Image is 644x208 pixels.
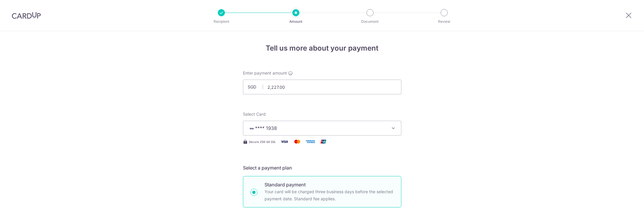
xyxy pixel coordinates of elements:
p: Amount [274,19,318,25]
img: Mastercard [291,138,303,145]
span: translation missing: en.payables.payment_networks.credit_card.summary.labels.select_card [243,112,266,117]
span: SGD [248,84,263,90]
img: Visa [278,138,290,145]
img: American Express [304,138,316,145]
img: CardUp [12,12,41,19]
span: Secure 256-bit SSL [249,139,276,144]
span: Enter payment amount [243,70,287,76]
img: Union Pay [317,138,329,145]
h5: Select a payment plan [243,164,401,171]
p: Standard payment [265,181,394,188]
h4: Tell us more about your payment [243,43,401,54]
p: Document [348,19,392,25]
p: Your card will be charged three business days before the selected payment date. Standard fee appl... [265,188,394,202]
input: 0.00 [243,80,401,94]
p: Recipient [199,19,243,25]
p: Review [422,19,466,25]
iframe: Opens a widget where you can find more information [607,190,638,205]
img: VISA [248,126,255,130]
